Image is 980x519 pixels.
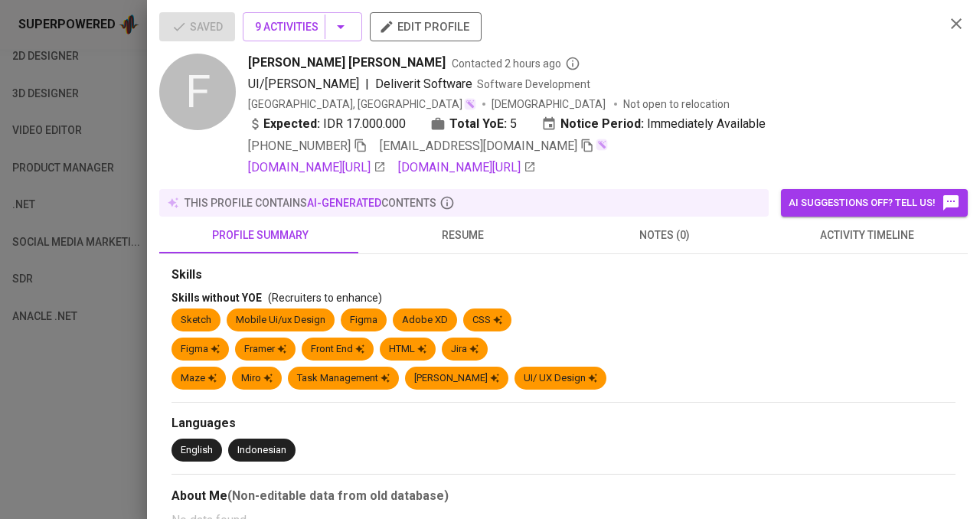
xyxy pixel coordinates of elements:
span: [PERSON_NAME] [PERSON_NAME] [248,54,446,72]
a: [DOMAIN_NAME][URL] [248,158,386,177]
div: CSS [472,313,502,328]
b: Total YoE: [449,115,507,133]
span: Software Development [477,78,590,90]
img: magic_wand.svg [464,98,476,110]
span: Skills without YOE [171,292,262,304]
span: [EMAIL_ADDRESS][DOMAIN_NAME] [380,139,577,153]
b: Notice Period: [560,115,644,133]
div: English [181,443,213,458]
div: Sketch [181,313,211,328]
div: Maze [181,371,217,386]
svg: By Batam recruiter [565,56,580,71]
div: Adobe XD [402,313,448,328]
a: edit profile [370,20,482,32]
b: Expected: [263,115,320,133]
p: Not open to relocation [623,96,730,112]
div: About Me [171,487,955,505]
div: Figma [350,313,377,328]
div: HTML [389,342,426,357]
div: Miro [241,371,273,386]
button: edit profile [370,12,482,41]
a: [DOMAIN_NAME][URL] [398,158,536,177]
div: UI/ UX Design [524,371,597,386]
span: (Recruiters to enhance) [268,292,382,304]
div: Indonesian [237,443,286,458]
div: [GEOGRAPHIC_DATA], [GEOGRAPHIC_DATA] [248,96,476,112]
button: 9 Activities [243,12,362,41]
p: this profile contains contents [185,195,436,211]
img: magic_wand.svg [596,139,608,151]
span: notes (0) [573,226,756,245]
div: Framer [244,342,286,357]
span: AI-generated [307,197,381,209]
span: profile summary [168,226,352,245]
span: Deliverit Software [375,77,472,91]
div: Mobile Ui/ux Design [236,313,325,328]
span: | [365,75,369,93]
div: IDR 17.000.000 [248,115,406,133]
div: Figma [181,342,220,357]
button: AI suggestions off? Tell us! [781,189,968,217]
span: 9 Activities [255,18,350,37]
span: 5 [510,115,517,133]
span: activity timeline [775,226,959,245]
div: Skills [171,266,955,284]
span: AI suggestions off? Tell us! [789,194,960,212]
span: UI/[PERSON_NAME] [248,77,359,91]
div: F [159,54,236,130]
div: [PERSON_NAME] [414,371,499,386]
div: Languages [171,415,955,432]
span: [DEMOGRAPHIC_DATA] [492,96,608,112]
span: edit profile [382,17,469,37]
span: [PHONE_NUMBER] [248,139,351,153]
div: Jira [451,342,479,357]
div: Task Management [297,371,390,386]
div: Front End [311,342,364,357]
span: Contacted 2 hours ago [452,56,580,71]
span: resume [371,226,554,245]
b: (Non-editable data from old database) [227,488,449,503]
div: Immediately Available [541,115,766,133]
